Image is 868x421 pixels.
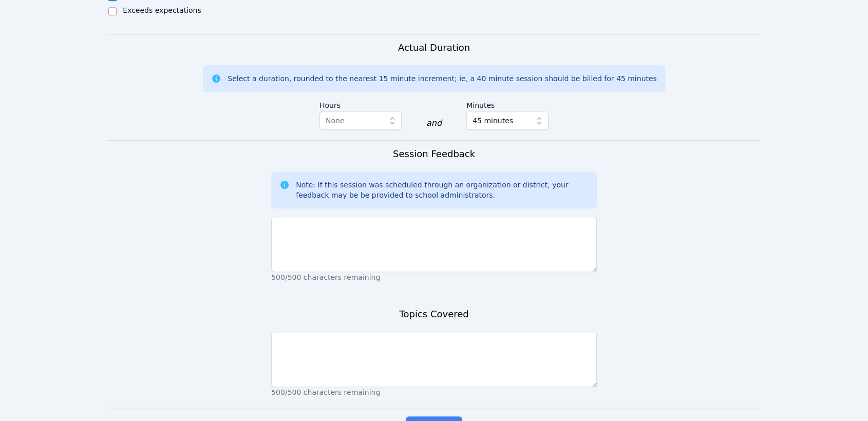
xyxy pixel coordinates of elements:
button: None [319,111,402,130]
p: 500/500 characters remaining [271,387,597,397]
h3: Actual Duration [398,41,470,55]
button: 45 minutes [466,111,549,130]
span: None [326,117,345,125]
p: 500/500 characters remaining [271,272,597,282]
span: 45 minutes [473,114,513,127]
h3: Session Feedback [393,147,475,161]
div: Select a duration, rounded to the nearest 15 minute increment; ie, a 40 minute session should be ... [228,73,656,84]
div: Note: If this session was scheduled through an organization or district, your feedback may be be ... [296,180,589,200]
label: Minutes [466,96,549,111]
label: Exceeds expectations [123,6,201,14]
h3: Topics Covered [399,307,468,321]
div: and [426,117,442,129]
label: Hours [319,96,402,111]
